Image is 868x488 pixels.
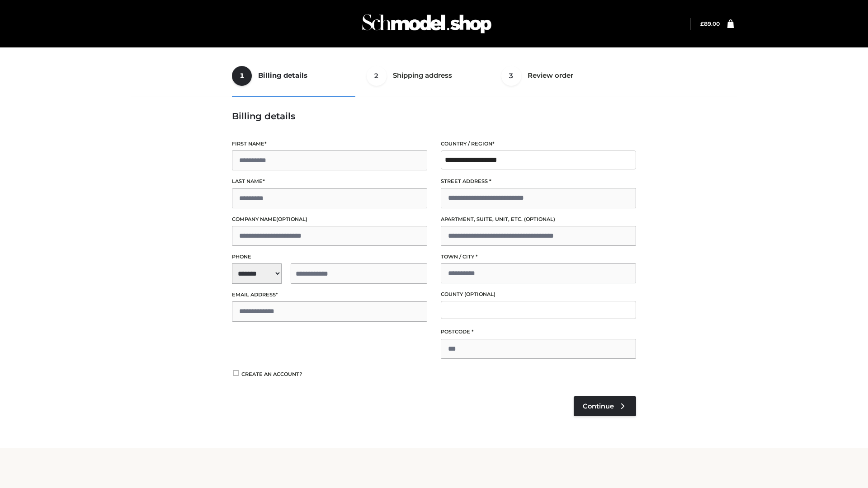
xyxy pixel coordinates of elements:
[700,20,720,27] a: £89.00
[232,215,427,224] label: Company name
[232,291,427,299] label: Email address
[524,216,555,222] span: (optional)
[441,328,636,336] label: Postcode
[441,177,636,186] label: Street address
[359,6,495,42] img: Schmodel Admin 964
[574,396,636,416] a: Continue
[700,20,704,27] span: £
[232,140,427,148] label: First name
[700,20,720,27] bdi: 89.00
[464,291,495,297] span: (optional)
[232,111,636,122] h3: Billing details
[232,253,427,261] label: Phone
[441,290,636,299] label: County
[441,140,636,148] label: Country / Region
[441,215,636,224] label: Apartment, suite, unit, etc.
[241,371,302,377] span: Create an account?
[232,177,427,186] label: Last name
[583,402,614,410] span: Continue
[276,216,307,222] span: (optional)
[232,370,240,376] input: Create an account?
[441,253,636,261] label: Town / City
